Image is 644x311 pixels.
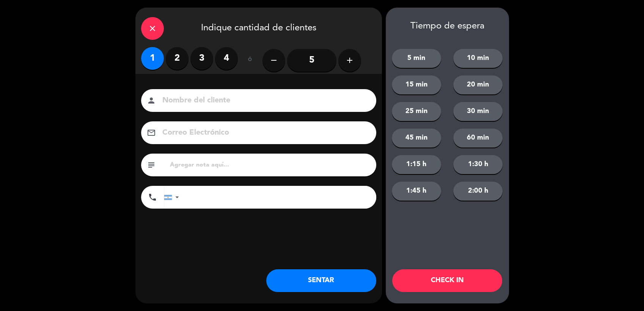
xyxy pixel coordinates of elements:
button: 30 min [453,102,503,121]
button: 1:15 h [392,155,441,174]
i: subject [147,160,156,170]
input: Correo Electrónico [162,126,366,140]
label: 4 [215,47,238,70]
button: 1:45 h [392,182,441,201]
button: 10 min [453,49,503,68]
button: 5 min [392,49,441,68]
button: SENTAR [266,269,376,292]
i: email [147,128,156,137]
button: add [338,49,361,72]
button: 60 min [453,129,503,148]
button: 2:00 h [453,182,503,201]
label: 3 [190,47,213,70]
button: 45 min [392,129,441,148]
i: close [148,24,157,33]
input: Nombre del cliente [162,94,366,107]
div: Argentina: +54 [164,186,182,208]
button: 15 min [392,75,441,94]
div: ó [238,47,262,74]
label: 1 [141,47,164,70]
div: Tiempo de espera [386,21,509,32]
div: Indique cantidad de clientes [135,8,382,47]
button: 25 min [392,102,441,121]
i: add [345,56,354,65]
i: remove [269,56,278,65]
i: phone [148,193,157,202]
input: Agregar nota aquí... [169,160,371,170]
button: 1:30 h [453,155,503,174]
button: 20 min [453,75,503,94]
button: CHECK IN [392,269,502,292]
button: remove [262,49,285,72]
label: 2 [166,47,188,70]
i: person [147,96,156,105]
